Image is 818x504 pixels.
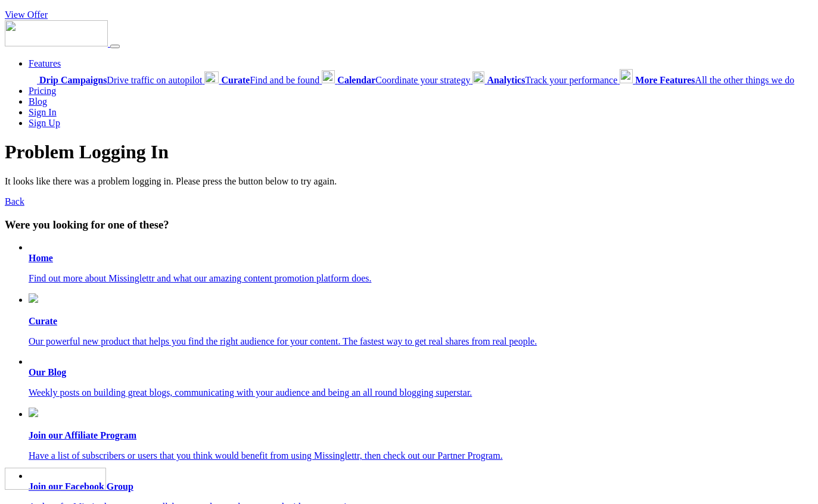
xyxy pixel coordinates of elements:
b: More Features [635,75,695,85]
a: Sign In [29,107,57,117]
img: revenue.png [29,408,38,417]
b: Join our Affiliate Program [29,430,136,440]
a: Blog [29,96,47,107]
span: All the other things we do [635,75,794,85]
p: It looks like there was a problem logging in. Please press the button below to try again. [5,176,813,187]
span: Track your performance [487,75,617,85]
a: View Offer [5,10,48,20]
b: Join our Facebook Group [29,481,133,492]
img: curate.png [29,293,38,303]
a: CalendarCoordinate your strategy [322,75,472,85]
div: Features [29,69,813,86]
a: Sign Up [29,118,60,128]
h3: Were you looking for one of these? [5,218,813,231]
h1: Problem Logging In [5,141,813,163]
b: Curate [221,75,250,85]
span: Find and be found [221,75,319,85]
a: More FeaturesAll the other things we do [620,75,794,85]
a: Home Find out more about Missinglettr and what our amazing content promotion platform does. [29,253,813,284]
span: Drive traffic on autopilot [39,75,202,85]
b: Analytics [487,75,525,85]
b: Calendar [337,75,375,85]
b: Home [29,253,53,263]
p: Our powerful new product that helps you find the right audience for your content. The fastest way... [29,336,813,347]
a: Pricing [29,86,56,96]
button: Menu [110,45,120,48]
p: Weekly posts on building great blogs, communicating with your audience and being an all round blo... [29,387,813,398]
a: Curate Our powerful new product that helps you find the right audience for your content. The fast... [29,293,813,347]
span: Coordinate your strategy [337,75,470,85]
a: CurateFind and be found [204,75,322,85]
a: Join our Affiliate Program Have a list of subscribers or users that you think would benefit from ... [29,408,813,461]
b: Our Blog [29,367,66,377]
b: Curate [29,316,57,326]
a: Back [5,196,24,206]
p: Have a list of subscribers or users that you think would benefit from using Missinglettr, then ch... [29,450,813,461]
a: Drip CampaignsDrive traffic on autopilot [29,75,204,85]
img: Missinglettr - Social Media Marketing for content focused teams | Product Hunt [5,468,106,490]
a: Our Blog Weekly posts on building great blogs, communicating with your audience and being an all ... [29,367,813,398]
b: Drip Campaigns [39,75,107,85]
p: Find out more about Missinglettr and what our amazing content promotion platform does. [29,273,813,284]
a: AnalyticsTrack your performance [472,75,620,85]
a: Features [29,58,61,68]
